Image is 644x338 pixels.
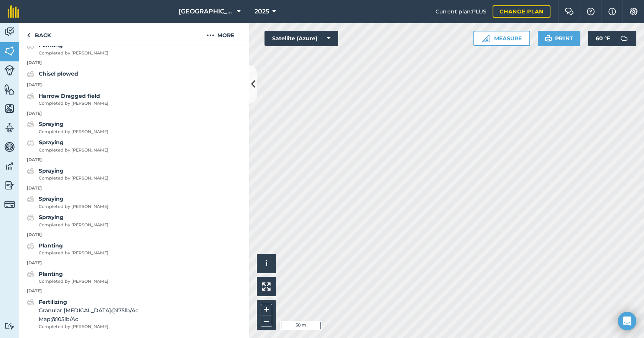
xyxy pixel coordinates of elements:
[27,298,138,330] a: FertilizingGranular [MEDICAL_DATA]@175lb/AcMap@105lb/AcCompleted by [PERSON_NAME]
[19,157,249,163] p: [DATE]
[27,195,34,204] img: svg+xml;base64,PD94bWwgdmVyc2lvbj0iMS4wIiBlbmNvZGluZz0idXRmLTgiPz4KPCEtLSBHZW5lcmF0b3I6IEFkb2JlIE...
[27,298,34,307] img: svg+xml;base64,PD94bWwgdmVyc2lvbj0iMS4wIiBlbmNvZGluZz0idXRmLTgiPz4KPCEtLSBHZW5lcmF0b3I6IEFkb2JlIE...
[27,69,78,79] a: Chisel plowed
[27,241,108,257] a: PlantingCompleted by [PERSON_NAME]
[19,231,249,238] p: [DATE]
[27,92,34,101] img: svg+xml;base64,PD94bWwgdmVyc2lvbj0iMS4wIiBlbmNvZGluZz0idXRmLTgiPz4KPCEtLSBHZW5lcmF0b3I6IEFkb2JlIE...
[39,70,78,77] strong: Chisel plowed
[27,195,108,210] a: SprayingCompleted by [PERSON_NAME]
[565,8,574,15] img: Two speech bubbles overlapping with the left bubble in the forefront
[39,306,138,315] span: Granular [MEDICAL_DATA] @ 175 lb / Ac
[39,100,108,107] span: Completed by [PERSON_NAME]
[27,138,108,153] a: SprayingCompleted by [PERSON_NAME]
[39,195,64,202] strong: Spraying
[4,26,15,38] img: svg+xml;base64,PD94bWwgdmVyc2lvbj0iMS4wIiBlbmNvZGluZz0idXRmLTgiPz4KPCEtLSBHZW5lcmF0b3I6IEFkb2JlIE...
[4,141,15,153] img: svg+xml;base64,PD94bWwgdmVyc2lvbj0iMS4wIiBlbmNvZGluZz0idXRmLTgiPz4KPCEtLSBHZW5lcmF0b3I6IEFkb2JlIE...
[39,92,100,99] strong: Harrow Dragged field
[39,315,138,323] span: Map @ 105 lb / Ac
[586,8,595,15] img: A question mark icon
[538,31,581,46] button: Print
[192,23,249,46] button: More
[435,7,486,16] span: Current plan : PLUS
[27,167,108,182] a: SprayingCompleted by [PERSON_NAME]
[545,34,552,43] img: svg+xml;base64,PHN2ZyB4bWxucz0iaHR0cDovL3d3dy53My5vcmcvMjAwMC9zdmciIHdpZHRoPSIxOSIgaGVpZ2h0PSIyNC...
[262,282,271,291] img: Four arrows, one pointing top left, one top right, one bottom right and the last bottom left
[257,254,276,273] button: i
[19,288,249,295] p: [DATE]
[27,213,34,222] img: svg+xml;base64,PD94bWwgdmVyc2lvbj0iMS4wIiBlbmNvZGluZz0idXRmLTgiPz4KPCEtLSBHZW5lcmF0b3I6IEFkb2JlIE...
[4,199,15,210] img: svg+xml;base64,PD94bWwgdmVyc2lvbj0iMS4wIiBlbmNvZGluZz0idXRmLTgiPz4KPCEtLSBHZW5lcmF0b3I6IEFkb2JlIE...
[616,31,632,46] img: svg+xml;base64,PD94bWwgdmVyc2lvbj0iMS4wIiBlbmNvZGluZz0idXRmLTgiPz4KPCEtLSBHZW5lcmF0b3I6IEFkb2JlIE...
[4,322,15,330] img: svg+xml;base64,PD94bWwgdmVyc2lvbj0iMS4wIiBlbmNvZGluZz0idXRmLTgiPz4KPCEtLSBHZW5lcmF0b3I6IEFkb2JlIE...
[39,147,108,154] span: Completed by [PERSON_NAME]
[27,270,34,279] img: svg+xml;base64,PD94bWwgdmVyc2lvbj0iMS4wIiBlbmNvZGluZz0idXRmLTgiPz4KPCEtLSBHZW5lcmF0b3I6IEFkb2JlIE...
[39,242,63,249] strong: Planting
[39,167,64,174] strong: Spraying
[608,7,616,16] img: svg+xml;base64,PHN2ZyB4bWxucz0iaHR0cDovL3d3dy53My5vcmcvMjAwMC9zdmciIHdpZHRoPSIxNyIgaGVpZ2h0PSIxNy...
[618,312,636,330] div: Open Intercom Messenger
[261,315,272,326] button: –
[493,5,550,18] a: Change plan
[27,167,34,176] img: svg+xml;base64,PD94bWwgdmVyc2lvbj0iMS4wIiBlbmNvZGluZz0idXRmLTgiPz4KPCEtLSBHZW5lcmF0b3I6IEFkb2JlIE...
[27,41,108,56] a: PlantingCompleted by [PERSON_NAME]
[473,31,530,46] button: Measure
[39,139,64,146] strong: Spraying
[19,185,249,192] p: [DATE]
[207,31,214,40] img: svg+xml;base64,PHN2ZyB4bWxucz0iaHR0cDovL3d3dy53My5vcmcvMjAwMC9zdmciIHdpZHRoPSIyMCIgaGVpZ2h0PSIyNC...
[264,31,338,46] button: Satellite (Azure)
[39,298,67,305] strong: Fertilizing
[27,92,108,107] a: Harrow Dragged fieldCompleted by [PERSON_NAME]
[4,103,15,114] img: svg+xml;base64,PHN2ZyB4bWxucz0iaHR0cDovL3d3dy53My5vcmcvMjAwMC9zdmciIHdpZHRoPSI1NiIgaGVpZ2h0PSI2MC...
[39,129,108,135] span: Completed by [PERSON_NAME]
[39,278,108,285] span: Completed by [PERSON_NAME]
[27,270,108,285] a: PlantingCompleted by [PERSON_NAME]
[265,259,268,268] span: i
[629,8,638,15] img: A cog icon
[27,120,34,129] img: svg+xml;base64,PD94bWwgdmVyc2lvbj0iMS4wIiBlbmNvZGluZz0idXRmLTgiPz4KPCEtLSBHZW5lcmF0b3I6IEFkb2JlIE...
[39,50,108,57] span: Completed by [PERSON_NAME]
[179,7,234,16] span: [GEOGRAPHIC_DATA]
[19,82,249,89] p: [DATE]
[39,323,138,330] span: Completed by [PERSON_NAME]
[4,65,15,76] img: svg+xml;base64,PD94bWwgdmVyc2lvbj0iMS4wIiBlbmNvZGluZz0idXRmLTgiPz4KPCEtLSBHZW5lcmF0b3I6IEFkb2JlIE...
[27,241,34,251] img: svg+xml;base64,PD94bWwgdmVyc2lvbj0iMS4wIiBlbmNvZGluZz0idXRmLTgiPz4KPCEtLSBHZW5lcmF0b3I6IEFkb2JlIE...
[19,23,59,46] a: Back
[4,45,15,57] img: svg+xml;base64,PHN2ZyB4bWxucz0iaHR0cDovL3d3dy53My5vcmcvMjAwMC9zdmciIHdpZHRoPSI1NiIgaGVpZ2h0PSI2MC...
[4,84,15,95] img: svg+xml;base64,PHN2ZyB4bWxucz0iaHR0cDovL3d3dy53My5vcmcvMjAwMC9zdmciIHdpZHRoPSI1NiIgaGVpZ2h0PSI2MC...
[4,180,15,191] img: svg+xml;base64,PD94bWwgdmVyc2lvbj0iMS4wIiBlbmNvZGluZz0idXRmLTgiPz4KPCEtLSBHZW5lcmF0b3I6IEFkb2JlIE...
[4,160,15,172] img: svg+xml;base64,PD94bWwgdmVyc2lvbj0iMS4wIiBlbmNvZGluZz0idXRmLTgiPz4KPCEtLSBHZW5lcmF0b3I6IEFkb2JlIE...
[19,260,249,267] p: [DATE]
[588,31,636,46] button: 60 °F
[27,213,108,228] a: SprayingCompleted by [PERSON_NAME]
[8,5,19,18] img: fieldmargin Logo
[39,250,108,257] span: Completed by [PERSON_NAME]
[27,120,108,135] a: SprayingCompleted by [PERSON_NAME]
[27,31,30,40] img: svg+xml;base64,PHN2ZyB4bWxucz0iaHR0cDovL3d3dy53My5vcmcvMjAwMC9zdmciIHdpZHRoPSI5IiBoZWlnaHQ9IjI0Ii...
[19,110,249,117] p: [DATE]
[261,304,272,315] button: +
[39,222,108,229] span: Completed by [PERSON_NAME]
[39,214,64,221] strong: Spraying
[4,122,15,134] img: svg+xml;base64,PD94bWwgdmVyc2lvbj0iMS4wIiBlbmNvZGluZz0idXRmLTgiPz4KPCEtLSBHZW5lcmF0b3I6IEFkb2JlIE...
[27,138,34,147] img: svg+xml;base64,PD94bWwgdmVyc2lvbj0iMS4wIiBlbmNvZGluZz0idXRmLTgiPz4KPCEtLSBHZW5lcmF0b3I6IEFkb2JlIE...
[19,59,249,66] p: [DATE]
[27,69,34,79] img: svg+xml;base64,PD94bWwgdmVyc2lvbj0iMS4wIiBlbmNvZGluZz0idXRmLTgiPz4KPCEtLSBHZW5lcmF0b3I6IEFkb2JlIE...
[255,7,269,16] span: 2025
[482,35,490,42] img: Ruler icon
[39,270,63,277] strong: Planting
[39,203,108,210] span: Completed by [PERSON_NAME]
[39,120,64,127] strong: Spraying
[596,31,610,46] span: 60 ° F
[39,175,108,182] span: Completed by [PERSON_NAME]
